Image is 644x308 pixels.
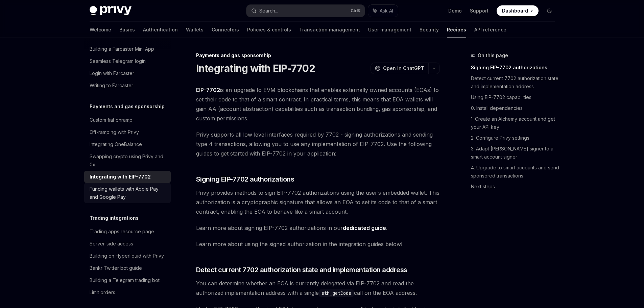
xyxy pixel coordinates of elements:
[196,85,440,123] span: is an upgrade to EVM blockchains that enables externally owned accounts (EOAs) to set their code ...
[478,51,508,60] span: On this page
[380,7,393,14] span: Ask AI
[471,114,560,133] a: 1. Create an Alchemy account and get your API key
[368,22,411,38] a: User management
[84,150,171,171] a: Swapping crypto using Privy and 0x
[90,81,133,90] div: Writing to Farcaster
[447,22,466,38] a: Recipes
[196,223,440,233] span: Learn more about signing EIP-7702 authorizations in our .
[196,279,440,298] span: You can determine whether an EOA is currently delegated via EIP-7702 and read the authorized impl...
[196,87,220,94] a: EIP-7702
[212,22,239,38] a: Connectors
[471,73,560,92] a: Detect current 7702 authorization state and implementation address
[143,22,178,38] a: Authentication
[84,138,171,150] a: Integrating OneBalance
[84,250,171,262] a: Building on Hyperliquid with Privy
[84,126,171,138] a: Off-ramping with Privy
[368,5,398,17] button: Ask AI
[497,5,539,16] a: Dashboard
[90,214,139,222] h5: Trading integrations
[471,92,560,103] a: Using EIP-7702 capabilities
[299,22,360,38] a: Transaction management
[371,63,428,74] button: Open in ChatGPT
[383,65,424,72] span: Open in ChatGPT
[246,5,365,17] button: Search...CtrlK
[84,114,171,126] a: Custom fiat onramp
[196,239,440,249] span: Learn more about using the signed authorization in the integration guides below!
[90,288,115,297] div: Limit orders
[84,79,171,92] a: Writing to Farcaster
[259,7,278,15] div: Search...
[84,67,171,79] a: Login with Farcaster
[90,57,146,65] div: Seamless Telegram login
[84,238,171,250] a: Server-side access
[90,102,165,111] h5: Payments and gas sponsorship
[90,128,139,136] div: Off-ramping with Privy
[470,7,488,14] a: Support
[84,226,171,238] a: Trading apps resource page
[471,143,560,162] a: 3. Adapt [PERSON_NAME] signer to a smart account signer
[474,22,506,38] a: API reference
[351,8,361,14] span: Ctrl K
[90,228,154,236] div: Trading apps resource page
[90,264,142,272] div: Bankr Twitter bot guide
[84,55,171,67] a: Seamless Telegram login
[90,276,160,284] div: Building a Telegram trading bot
[90,185,167,201] div: Funding wallets with Apple Pay and Google Pay
[319,289,354,297] code: eth_getCode
[448,7,462,14] a: Demo
[196,52,440,59] div: Payments and gas sponsorship
[84,183,171,203] a: Funding wallets with Apple Pay and Google Pay
[343,224,386,232] a: dedicated guide
[90,69,134,77] div: Login with Farcaster
[90,140,142,148] div: Integrating OneBalance
[90,152,167,169] div: Swapping crypto using Privy and 0x
[186,22,204,38] a: Wallets
[90,22,111,38] a: Welcome
[90,252,164,260] div: Building on Hyperliquid with Privy
[196,62,315,74] h1: Integrating with EIP-7702
[90,116,133,124] div: Custom fiat onramp
[84,262,171,274] a: Bankr Twitter bot guide
[471,162,560,181] a: 4. Upgrade to smart accounts and send sponsored transactions
[84,171,171,183] a: Integrating with EIP-7702
[247,22,291,38] a: Policies & controls
[471,62,560,73] a: Signing EIP-7702 authorizations
[471,181,560,192] a: Next steps
[84,286,171,299] a: Limit orders
[90,6,132,16] img: dark logo
[119,22,135,38] a: Basics
[90,173,151,181] div: Integrating with EIP-7702
[196,130,440,158] span: Privy supports all low level interfaces required by 7702 - signing authorizations and sending typ...
[196,265,407,275] span: Detect current 7702 authorization state and implementation address
[196,174,294,184] span: Signing EIP-7702 authorizations
[84,274,171,286] a: Building a Telegram trading bot
[90,45,154,53] div: Building a Farcaster Mini App
[502,7,528,14] span: Dashboard
[471,103,560,114] a: 0. Install dependencies
[544,5,555,16] button: Toggle dark mode
[471,133,560,143] a: 2. Configure Privy settings
[196,188,440,216] span: Privy provides methods to sign EIP-7702 authorizations using the user’s embedded wallet. This aut...
[90,240,133,248] div: Server-side access
[84,43,171,55] a: Building a Farcaster Mini App
[420,22,439,38] a: Security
